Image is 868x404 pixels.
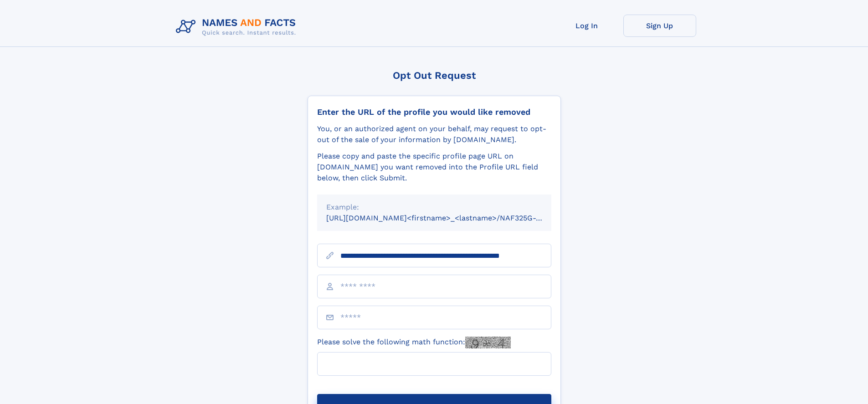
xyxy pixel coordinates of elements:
[317,123,551,145] div: You, or an authorized agent on your behalf, may request to opt-out of the sale of your informatio...
[172,15,303,39] img: Logo Names and Facts
[326,202,542,213] div: Example:
[550,15,623,37] a: Log In
[326,214,569,222] small: [URL][DOMAIN_NAME]<firstname>_<lastname>/NAF325G-xxxxxxxx
[317,151,551,184] div: Please copy and paste the specific profile page URL on [DOMAIN_NAME] you want removed into the Pr...
[308,70,561,81] div: Opt Out Request
[317,107,551,117] div: Enter the URL of the profile you would like removed
[317,337,511,348] label: Please solve the following math function:
[623,15,696,37] a: Sign Up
